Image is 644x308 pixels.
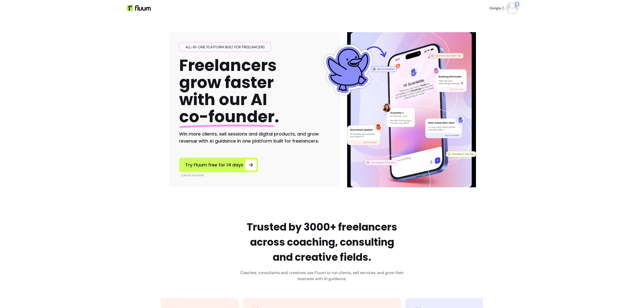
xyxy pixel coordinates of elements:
span: Try Fluum free for 14 days [185,161,243,168]
img: Illustration of Fluum AI Co-Founder on a smartphone, showing solo business performance insights s... [348,32,475,187]
h2: Trusted by 3000+ freelancers across coaching, consulting and creative fields. [240,219,404,265]
h2: Win more clients, sell sessions and digital products, and grow revenue with AI guidance in one pl... [179,130,330,145]
p: Cancel anytime [181,173,258,177]
h3: Coaches, consultants and creatives use Fluum to run clients, sell services, and grow their busine... [240,270,404,282]
button: avatarGiorgia C. [489,3,517,13]
img: Fluum Duck sticker [323,45,373,95]
span: Giorgia C. [489,6,505,11]
span: co-founder [179,105,274,128]
span: All-in-one platform built for freelancers [183,45,267,50]
img: Fluum Logo [127,5,151,11]
h1: Freelancers grow faster with our AI . [179,57,279,125]
a: Try Fluum free for 14 days [179,158,258,172]
img: avatar [507,3,517,13]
